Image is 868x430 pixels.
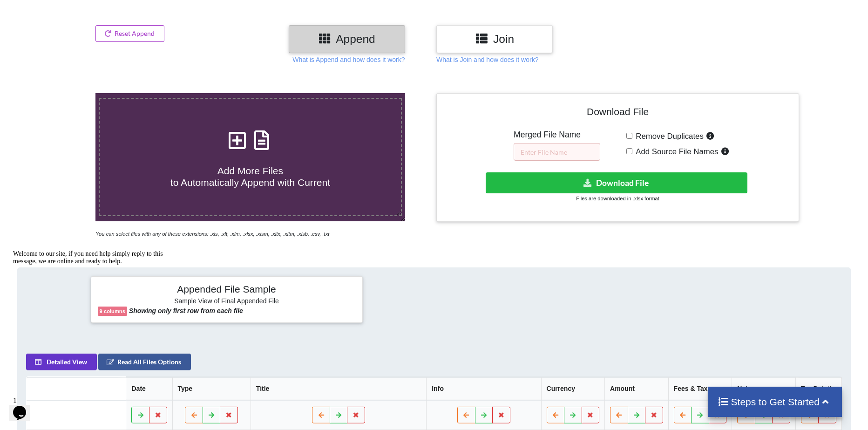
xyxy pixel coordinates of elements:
h6: Sample View of Final Appended File [98,297,356,307]
span: Add More Files to Automatically Append with Current [170,165,330,188]
th: Amount [604,377,668,400]
h4: Appended File Sample [98,283,356,296]
small: Files are downloaded in .xlsx format [576,196,659,201]
p: What is Append and how does it work? [292,55,405,64]
h3: Join [443,32,546,46]
span: Welcome to our site, if you need help simply reply to this message, we are online and ready to help. [4,4,154,18]
th: Type [172,377,251,400]
th: Info [426,377,541,400]
th: Fees & Taxes [668,377,732,400]
span: Remove Duplicates [632,132,704,141]
b: Showing only first row from each file [129,307,243,314]
input: Enter File Name [514,143,600,161]
div: Welcome to our site, if you need help simply reply to this message, we are online and ready to help. [4,4,171,19]
p: What is Join and how does it work? [436,55,538,64]
th: Date [126,377,172,400]
i: You can select files with any of these extensions: .xls, .xlt, .xlm, .xlsx, .xlsm, .xltx, .xltm, ... [95,231,329,237]
th: Tax Details [795,377,841,400]
iframe: chat widget [9,246,177,388]
th: Title [251,377,427,400]
th: Net [732,377,795,400]
iframe: chat widget [9,393,39,421]
h5: Merged File Name [514,130,600,140]
th: Currency [541,377,605,400]
button: Reset Append [95,25,164,42]
h4: Steps to Get Started [718,396,833,408]
h4: Download File [443,100,792,127]
button: Download File [486,172,747,193]
span: Add Source File Names [632,147,718,156]
h3: Append [296,32,398,46]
